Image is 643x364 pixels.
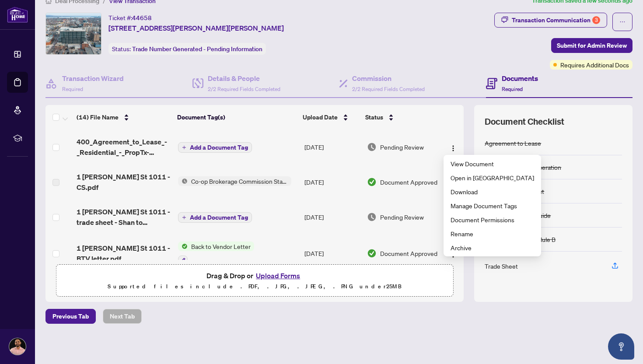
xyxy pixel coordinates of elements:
[182,215,186,220] span: plus
[182,145,186,150] span: plus
[367,142,377,152] img: Document Status
[62,281,447,292] p: Supported files include .PDF, .JPG, .JPEG, .PNG under 25 MB
[619,19,626,25] span: ellipsis
[380,142,424,152] span: Pending Review
[301,129,363,164] td: [DATE]
[62,86,83,92] span: Required
[352,86,425,92] span: 2/2 Required Fields Completed
[451,173,534,182] span: Open in [GEOGRAPHIC_DATA]
[301,199,363,234] td: [DATE]
[174,105,300,129] th: Document Tag(s)
[56,265,453,297] span: Drag & Drop orUpload FormsSupported files include .PDF, .JPG, .JPEG, .PNG under25MB
[367,177,377,187] img: Document Status
[132,14,152,22] span: 44658
[46,13,101,54] img: IMG-X12291763_1.jpg
[608,333,634,360] button: Open asap
[451,159,534,168] span: View Document
[362,105,440,129] th: Status
[206,270,303,281] span: Drag & Drop or
[132,45,262,53] span: Trade Number Generated - Pending Information
[62,73,124,84] h4: Transaction Wizard
[108,13,152,23] div: Ticket #:
[178,241,254,265] button: Status IconBack to Vendor Letter
[592,16,600,24] div: 3
[502,86,523,92] span: Required
[299,105,361,129] th: Upload Date
[77,243,171,264] span: 1 [PERSON_NAME] St 1011 - BTV letter.pdf
[190,214,248,220] span: Add a Document Tag
[9,338,26,355] img: Profile Icon
[301,234,363,272] td: [DATE]
[208,86,280,92] span: 2/2 Required Fields Completed
[178,142,252,153] button: Add a Document Tag
[367,248,377,258] img: Document Status
[178,142,252,153] button: Add a Document Tag
[108,43,266,55] div: Status:
[190,144,248,150] span: Add a Document Tag
[301,164,363,199] td: [DATE]
[446,140,460,154] button: Logo
[77,136,171,157] span: 400_Agreement_to_Lease_-_Residential_-_PropTx-[PERSON_NAME].pdf
[451,201,534,210] span: Manage Document Tags
[451,243,534,252] span: Archive
[485,138,541,148] div: Agreement to Lease
[494,13,607,28] button: Transaction Communication3
[178,176,291,186] button: Status IconCo-op Brokerage Commission Statement
[253,270,303,281] button: Upload Forms
[73,105,174,129] th: (14) File Name
[380,212,424,222] span: Pending Review
[560,60,629,70] span: Requires Additional Docs
[303,112,338,122] span: Upload Date
[485,115,564,128] span: Document Checklist
[77,112,119,122] span: (14) File Name
[380,248,437,258] span: Document Approved
[178,241,188,251] img: Status Icon
[7,7,28,23] img: logo
[551,38,633,53] button: Submit for Admin Review
[178,176,188,186] img: Status Icon
[485,261,518,271] div: Trade Sheet
[208,73,280,84] h4: Details & People
[451,187,534,196] span: Download
[103,309,142,324] button: Next Tab
[178,212,252,223] button: Add a Document Tag
[512,13,600,27] div: Transaction Communication
[188,241,254,251] span: Back to Vendor Letter
[77,171,171,192] span: 1 [PERSON_NAME] St 1011 - CS.pdf
[188,176,291,186] span: Co-op Brokerage Commission Statement
[451,215,534,224] span: Document Permissions
[557,38,627,52] span: Submit for Admin Review
[450,145,457,152] img: Logo
[502,73,538,84] h4: Documents
[352,73,425,84] h4: Commission
[45,309,96,324] button: Previous Tab
[52,309,89,323] span: Previous Tab
[380,177,437,187] span: Document Approved
[77,206,171,227] span: 1 [PERSON_NAME] St 1011 - trade sheet - Shan to Review.pdf
[367,212,377,222] img: Document Status
[451,229,534,238] span: Rename
[108,23,284,33] span: [STREET_ADDRESS][PERSON_NAME][PERSON_NAME]
[365,112,383,122] span: Status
